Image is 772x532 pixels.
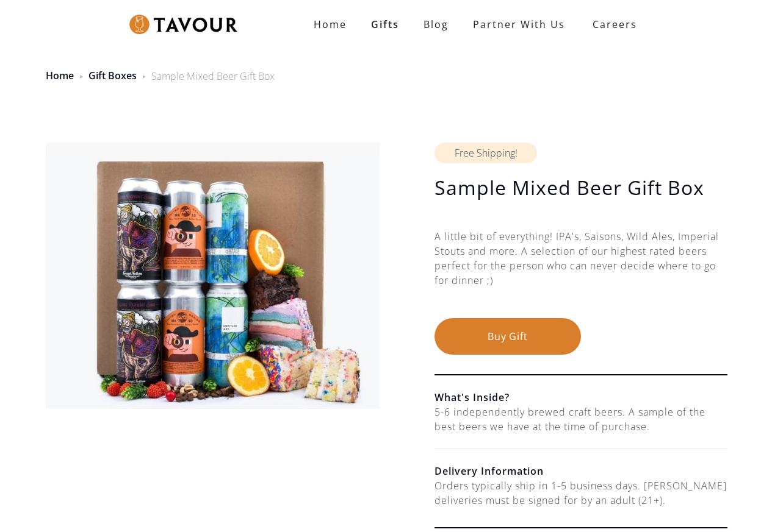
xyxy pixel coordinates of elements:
a: Home [46,69,74,82]
strong: Careers [593,12,637,37]
a: Home [301,12,359,37]
div: 5-6 independently brewed craft beers. A sample of the best beers we have at the time of purchase. [435,405,727,434]
h6: What's Inside? [435,390,727,405]
div: Free Shipping! [435,143,537,163]
button: Buy Gift [435,318,581,355]
a: Careers [577,7,646,41]
strong: Home [314,18,347,31]
div: A little bit of everything! IPA's, Saisons, Wild Ales, Imperial Stouts and more. A selection of o... [435,229,727,318]
div: Sample Mixed Beer Gift Box [151,69,275,83]
a: Blog [411,12,461,37]
h1: Sample Mixed Beer Gift Box [435,176,727,200]
h6: Delivery Information [435,464,727,478]
a: partner with us [461,12,577,37]
a: Gift Boxes [88,69,137,82]
div: Orders typically ship in 1-5 business days. [PERSON_NAME] deliveries must be signed for by an adu... [435,478,727,508]
a: Gifts [359,12,411,37]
